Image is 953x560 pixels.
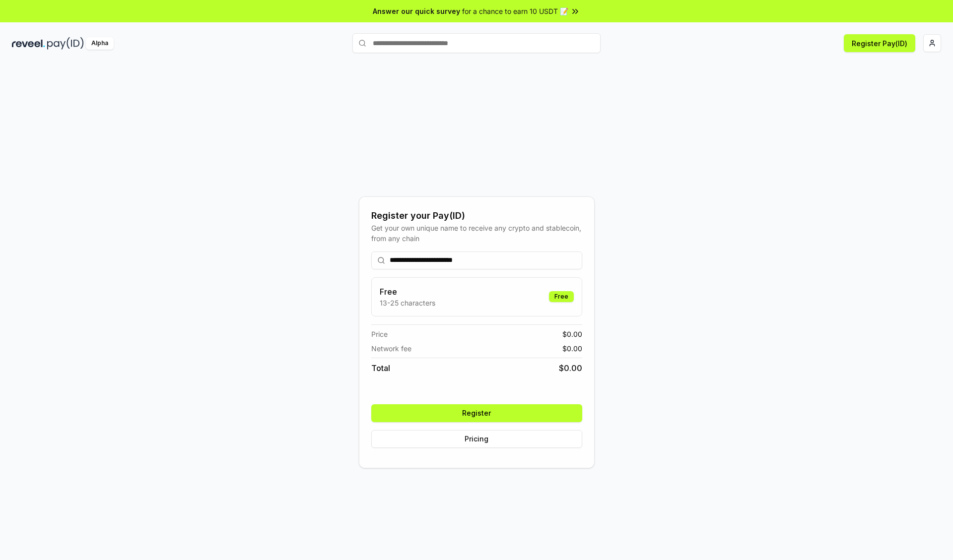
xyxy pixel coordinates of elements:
[562,329,582,339] span: $ 0.00
[371,329,388,339] span: Price
[380,286,435,298] h3: Free
[371,223,582,244] div: Get your own unique name to receive any crypto and stablecoin, from any chain
[844,34,915,52] button: Register Pay(ID)
[373,6,460,16] span: Answer our quick survey
[371,209,582,223] div: Register your Pay(ID)
[371,362,390,374] span: Total
[371,404,582,422] button: Register
[86,37,114,50] div: Alpha
[380,298,435,308] p: 13-25 characters
[462,6,568,16] span: for a chance to earn 10 USDT 📝
[559,362,582,374] span: $ 0.00
[549,291,574,302] div: Free
[371,430,582,448] button: Pricing
[47,37,84,50] img: pay_id
[12,37,45,50] img: reveel_dark
[371,343,411,354] span: Network fee
[562,343,582,354] span: $ 0.00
